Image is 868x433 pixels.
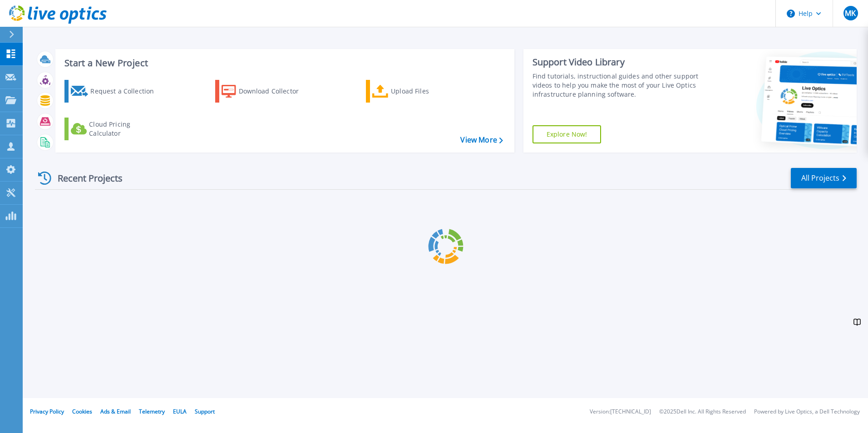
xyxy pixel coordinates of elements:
a: Download Collector [215,80,316,103]
a: Cookies [72,408,92,415]
a: Privacy Policy [30,408,64,415]
h3: Start a New Project [64,58,503,68]
a: Telemetry [139,408,165,415]
a: All Projects [791,168,857,188]
span: MK [845,10,856,17]
li: © 2025 Dell Inc. All Rights Reserved [659,409,746,415]
div: Upload Files [391,82,464,100]
a: Request a Collection [64,80,166,103]
a: Explore Now! [533,125,602,143]
div: Find tutorials, instructional guides and other support videos to help you make the most of your L... [533,72,702,99]
a: Upload Files [366,80,467,103]
a: Cloud Pricing Calculator [64,118,166,140]
li: Powered by Live Optics, a Dell Technology [754,409,860,415]
a: Support [195,408,215,415]
div: Request a Collection [90,82,163,100]
div: Download Collector [239,82,311,100]
li: Version: [TECHNICAL_ID] [590,409,651,415]
a: EULA [173,408,187,415]
div: Support Video Library [533,56,702,68]
a: View More [460,136,503,144]
div: Recent Projects [35,167,135,189]
a: Ads & Email [100,408,131,415]
div: Cloud Pricing Calculator [89,120,162,138]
